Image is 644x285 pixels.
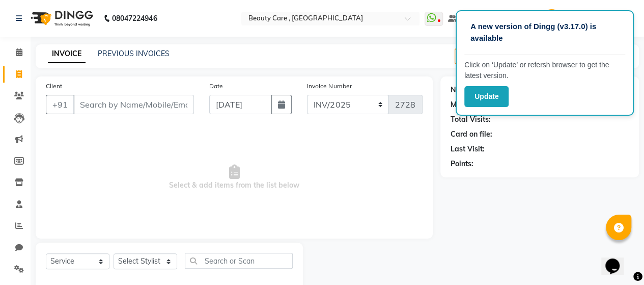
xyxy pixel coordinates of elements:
button: Update [464,86,509,107]
img: logo [26,4,96,33]
a: PREVIOUS INVOICES [98,49,170,58]
label: Date [209,82,223,91]
div: Total Visits: [451,114,491,125]
iframe: chat widget [601,244,634,275]
div: Name: [451,85,473,95]
b: 08047224946 [112,4,157,33]
button: Create New [455,48,513,64]
div: Membership: [451,99,495,110]
input: Search by Name/Mobile/Email/Code [73,95,194,114]
div: Last Visit: [451,144,485,154]
label: Client [46,82,62,91]
label: Invoice Number [307,82,351,91]
div: Points: [451,159,473,169]
a: INVOICE [48,45,86,63]
span: Select & add items from the list below [46,126,423,228]
p: Click on ‘Update’ or refersh browser to get the latest version. [464,60,625,81]
p: A new version of Dingg (v3.17.0) is available [470,21,619,44]
img: Pranav [543,9,561,27]
button: +91 [46,95,74,114]
input: Search or Scan [185,253,293,269]
div: Card on file: [451,129,492,140]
